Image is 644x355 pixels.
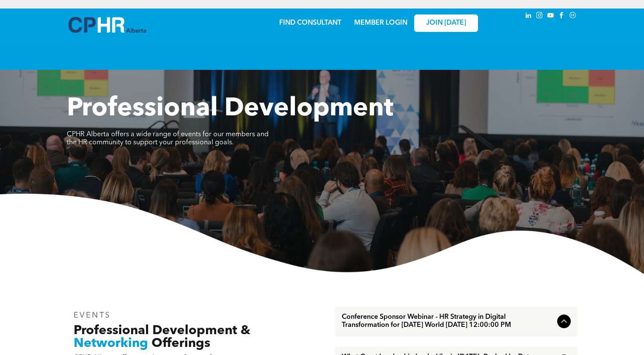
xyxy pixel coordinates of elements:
a: FIND CONSULTANT [279,20,341,26]
span: Offerings [152,337,210,350]
span: Networking [74,337,148,350]
a: facebook [557,11,567,22]
a: Social network [568,11,578,22]
span: EVENTS [74,312,112,319]
a: instagram [535,11,544,22]
span: JOIN [DATE] [426,19,466,27]
a: JOIN [DATE] [414,14,478,32]
img: A blue and white logo for cp alberta [69,17,146,33]
span: Professional Development & [74,324,250,337]
span: Conference Sponsor Webinar - HR Strategy in Digital Transformation for [DATE] World [DATE] 12:00:... [342,313,554,329]
span: Professional Development [67,96,393,122]
a: MEMBER LOGIN [354,20,407,26]
span: CPHR Alberta offers a wide range of events for our members and the HR community to support your p... [67,131,269,146]
a: youtube [546,11,555,22]
a: linkedin [524,11,533,22]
